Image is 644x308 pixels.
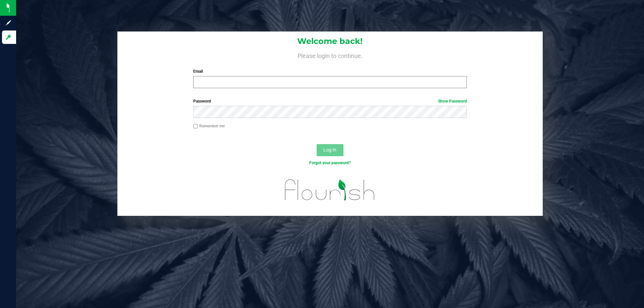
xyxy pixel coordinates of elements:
[193,99,211,104] span: Password
[277,173,383,207] img: flourish_logo.svg
[5,19,12,26] inline-svg: Sign up
[309,161,351,165] a: Forgot your password?
[117,37,543,46] h1: Welcome back!
[193,68,467,74] label: Email
[193,123,225,129] label: Remember me
[317,144,343,156] button: Log In
[438,99,467,104] a: Show Password
[5,34,12,41] inline-svg: Log in
[323,147,336,152] span: Log In
[193,124,198,129] input: Remember me
[117,51,543,59] h4: Please login to continue.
